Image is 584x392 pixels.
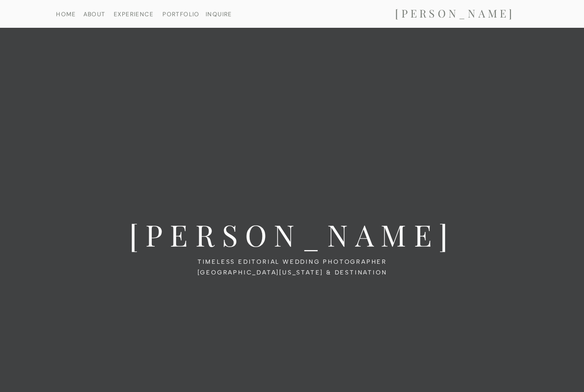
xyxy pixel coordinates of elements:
[159,11,203,17] a: PORTFOLIO
[112,11,156,17] a: EXPERIENCE
[369,7,541,21] a: [PERSON_NAME]
[44,11,88,17] a: HOME
[193,256,392,265] h3: TIMELESS EDITORIAL WEDDING PHOTOGRAPHER [GEOGRAPHIC_DATA][US_STATE] & DESTINATION
[203,11,235,17] a: INQUIRE
[72,11,116,17] a: ABOUT
[90,218,494,253] h2: [PERSON_NAME]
